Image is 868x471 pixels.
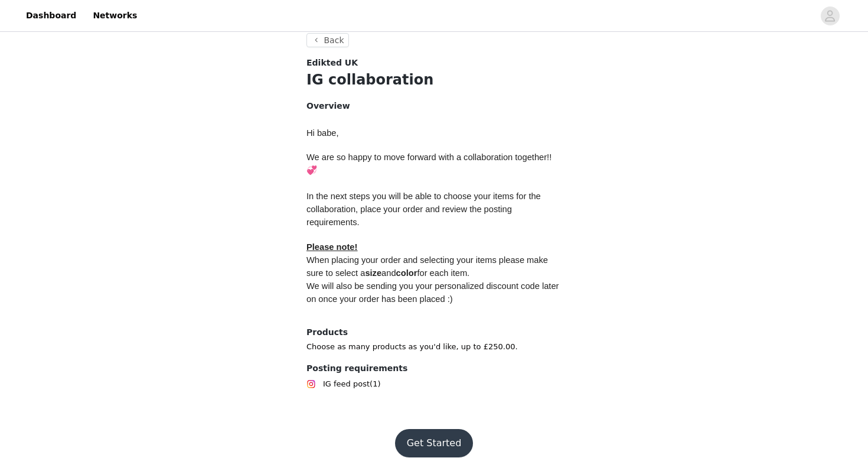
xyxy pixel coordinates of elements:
button: Back [306,33,349,47]
span: Edikted UK [306,57,358,69]
button: Get Started [395,429,474,457]
span: When placing your order and selecting your items please make sure to select a and for each item. [306,255,550,278]
h4: Products [306,326,562,339]
h4: Posting requirements [306,362,562,375]
span: Please note! [306,242,357,252]
span: (1) [370,378,380,390]
h1: IG collaboration [306,69,562,90]
span: We are so happy to move forward with a collaboration together!! 💞 [306,152,554,175]
span: IG feed post [323,378,370,390]
p: Choose as many products as you'd like, up to £250.00. [306,341,562,353]
div: avatar [824,7,836,25]
strong: color [396,268,417,278]
strong: size [365,268,381,278]
span: In the next steps you will be able to choose your items for the collaboration, place your order a... [306,191,543,227]
img: Instagram Icon [306,379,316,389]
span: We will also be sending you your personalized discount code later on once your order has been pla... [306,281,562,304]
h4: Overview [306,100,562,112]
span: Hi babe, [306,128,339,138]
a: Dashboard [19,2,83,29]
a: Networks [86,2,144,29]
